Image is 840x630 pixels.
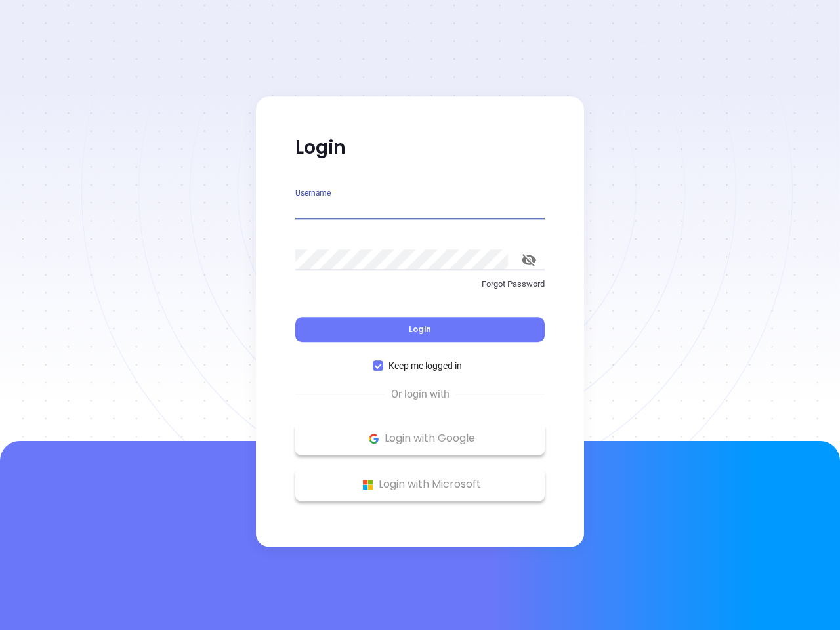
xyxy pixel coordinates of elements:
[295,422,545,455] button: Google Logo Login with Google
[385,387,456,402] span: Or login with
[360,476,376,493] img: Microsoft Logo
[366,430,382,447] img: Google Logo
[302,474,538,494] p: Login with Microsoft
[295,317,545,342] button: Login
[295,136,545,159] p: Login
[295,278,545,291] p: Forgot Password
[295,468,545,501] button: Microsoft Logo Login with Microsoft
[383,358,467,373] span: Keep me logged in
[295,189,331,197] label: Username
[513,244,545,276] button: toggle password visibility
[302,429,538,448] p: Login with Google
[295,278,545,301] a: Forgot Password
[409,324,431,335] span: Login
